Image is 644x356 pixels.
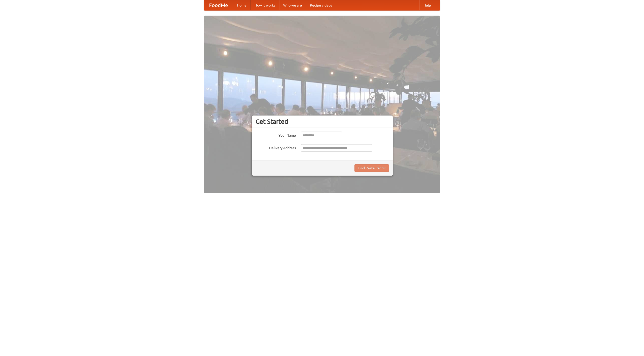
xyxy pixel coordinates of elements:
label: Your Name [256,132,296,138]
a: Recipe videos [306,0,336,10]
a: Who we are [279,0,306,10]
label: Delivery Address [256,144,296,150]
a: Home [233,0,251,10]
a: How it works [251,0,279,10]
a: Help [419,0,435,10]
h3: Get Started [256,118,389,125]
a: FoodMe [204,0,233,10]
button: Find Restaurants! [354,164,389,172]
